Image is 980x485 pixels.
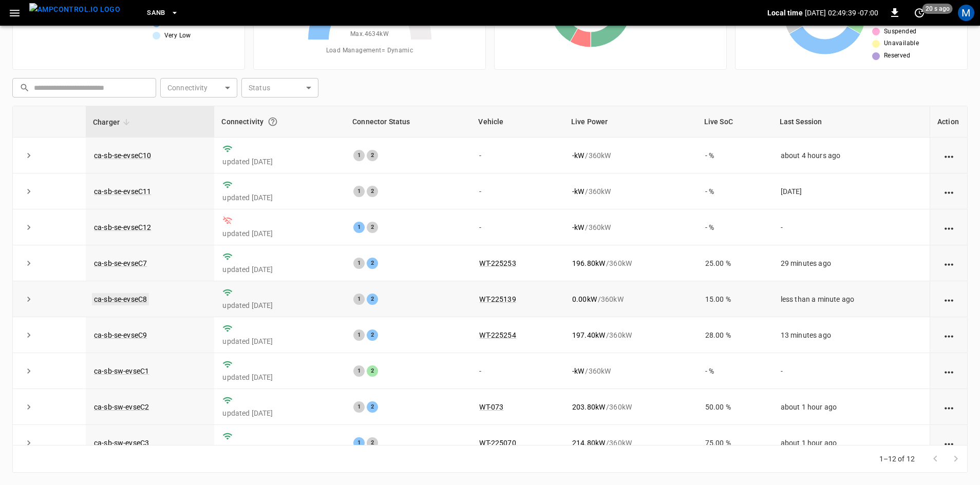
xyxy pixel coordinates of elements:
p: - kW [572,366,584,376]
p: updated [DATE] [222,264,337,275]
div: / 360 kW [572,294,689,304]
div: / 360 kW [572,186,689,197]
td: - [772,353,930,389]
div: 2 [367,365,378,377]
button: expand row [21,327,36,343]
span: SanB [147,7,165,19]
div: / 360 kW [572,438,689,448]
td: 29 minutes ago [772,245,930,281]
th: Live Power [564,106,697,138]
th: Action [930,106,967,138]
a: WT-073 [479,403,503,411]
td: about 1 hour ago [772,389,930,425]
td: 25.00 % [697,245,772,281]
div: 1 [353,186,365,197]
div: / 360 kW [572,150,689,161]
p: updated [DATE] [222,336,337,346]
span: Charger [93,116,133,128]
button: expand row [21,184,36,199]
button: set refresh interval [911,5,928,21]
td: 15.00 % [697,281,772,317]
a: ca-sb-se-evseC11 [94,187,151,196]
td: - % [697,209,772,245]
button: expand row [21,256,36,271]
div: action cell options [943,330,955,340]
p: updated [DATE] [222,372,337,382]
a: ca-sb-se-evseC8 [92,293,149,305]
span: Unavailable [884,38,919,49]
td: [DATE] [772,173,930,209]
div: / 360 kW [572,330,689,340]
p: 1–12 of 12 [879,454,915,464]
a: WT-225070 [479,439,516,447]
div: 1 [353,294,365,305]
td: - [471,173,564,209]
div: 2 [367,222,378,233]
div: / 360 kW [572,222,689,232]
button: SanB [143,3,183,23]
a: WT-225253 [479,259,516,267]
p: 0.00 kW [572,294,597,304]
th: Last Session [772,106,930,138]
p: - kW [572,222,584,232]
button: expand row [21,220,36,235]
a: ca-sb-se-evseC7 [94,259,147,267]
td: 75.00 % [697,425,772,461]
button: expand row [21,399,36,415]
div: profile-icon [958,5,974,21]
div: 1 [353,437,365,449]
div: action cell options [943,402,955,412]
td: - [772,209,930,245]
td: less than a minute ago [772,281,930,317]
a: ca-sb-sw-evseC1 [94,367,149,375]
p: updated [DATE] [222,228,337,239]
span: Reserved [884,51,910,61]
p: 197.40 kW [572,330,605,340]
div: 2 [367,329,378,341]
td: - % [697,353,772,389]
td: about 1 hour ago [772,425,930,461]
td: - [471,209,564,245]
a: WT-225254 [479,331,516,339]
div: Connectivity [221,112,338,131]
a: ca-sb-se-evseC12 [94,223,151,231]
div: action cell options [943,294,955,304]
img: ampcontrol.io logo [29,3,120,16]
div: 1 [353,329,365,341]
span: Max. 4634 kW [350,29,389,40]
p: - kW [572,150,584,161]
p: Local time [767,8,803,18]
p: updated [DATE] [222,444,337,454]
div: action cell options [943,222,955,232]
div: action cell options [943,186,955,197]
div: 1 [353,258,365,269]
div: 2 [367,150,378,161]
a: ca-sb-se-evseC10 [94,151,151,160]
button: expand row [21,363,36,379]
td: 13 minutes ago [772,317,930,353]
div: action cell options [943,366,955,376]
div: 2 [367,401,378,413]
div: 1 [353,150,365,161]
p: 196.80 kW [572,258,605,268]
span: 20 s ago [922,4,953,14]
span: Load Management = Dynamic [326,46,413,56]
a: ca-sb-sw-evseC3 [94,439,149,447]
button: expand row [21,292,36,307]
td: 28.00 % [697,317,772,353]
td: about 4 hours ago [772,138,930,173]
div: action cell options [943,150,955,161]
p: 203.80 kW [572,402,605,412]
div: / 360 kW [572,402,689,412]
div: 2 [367,186,378,197]
td: 50.00 % [697,389,772,425]
p: updated [DATE] [222,300,337,311]
button: Connection between the charger and our software. [263,112,282,131]
p: 214.80 kW [572,438,605,448]
td: - [471,353,564,389]
span: Very Low [164,31,191,41]
p: updated [DATE] [222,408,337,418]
div: action cell options [943,438,955,448]
span: Suspended [884,27,917,37]
p: updated [DATE] [222,157,337,167]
